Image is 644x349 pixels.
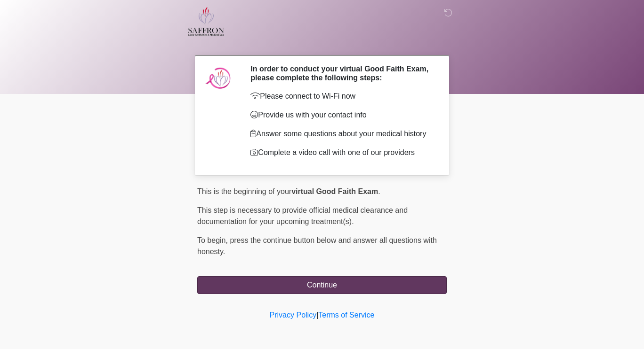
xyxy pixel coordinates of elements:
p: Provide us with your contact info [250,109,433,121]
span: This step is necessary to provide official medical clearance and documentation for your upcoming ... [197,206,408,225]
span: press the continue button below and answer all questions with honesty. [197,236,437,256]
span: To begin, [197,236,230,244]
a: Privacy Policy [270,311,317,319]
span: . [378,187,380,195]
img: Saffron Laser Aesthetics and Medical Spa Logo [188,7,225,36]
span: This is the beginning of your [197,187,291,195]
h2: In order to conduct your virtual Good Faith Exam, please complete the following steps: [250,64,433,82]
p: Answer some questions about your medical history [250,128,433,140]
a: Terms of Service [318,311,374,319]
p: Complete a video call with one of our providers [250,147,433,158]
a: | [316,311,318,319]
img: Agent Avatar [204,64,233,93]
button: Continue [197,276,447,294]
strong: virtual Good Faith Exam [291,187,378,195]
p: Please connect to Wi-Fi now [250,91,433,102]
